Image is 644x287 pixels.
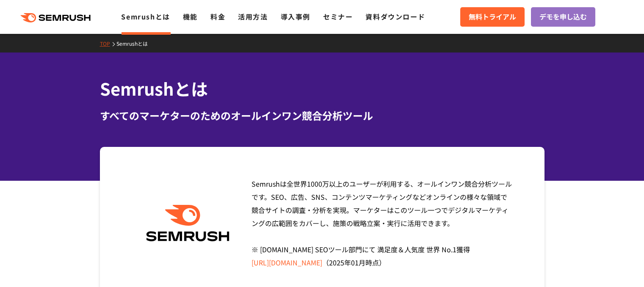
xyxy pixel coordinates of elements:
a: Semrushとは [116,40,154,47]
a: デモを申し込む [531,7,595,27]
a: TOP [100,40,116,47]
a: [URL][DOMAIN_NAME] [252,257,322,268]
a: Semrushとは [121,11,170,22]
div: すべてのマーケターのためのオールインワン競合分析ツール [100,108,544,123]
a: 活用方法 [238,11,268,22]
span: 無料トライアル [469,11,516,22]
a: 無料トライアル [460,7,525,27]
a: 料金 [210,11,225,22]
a: 導入事例 [281,11,310,22]
h1: Semrushとは [100,76,544,101]
img: Semrush [142,205,234,242]
a: 資料ダウンロード [365,11,425,22]
span: Semrushは全世界1000万以上のユーザーが利用する、オールインワン競合分析ツールです。SEO、広告、SNS、コンテンツマーケティングなどオンラインの様々な領域で競合サイトの調査・分析を実現... [252,179,512,268]
a: セミナー [323,11,353,22]
span: デモを申し込む [539,11,587,22]
a: 機能 [183,11,198,22]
